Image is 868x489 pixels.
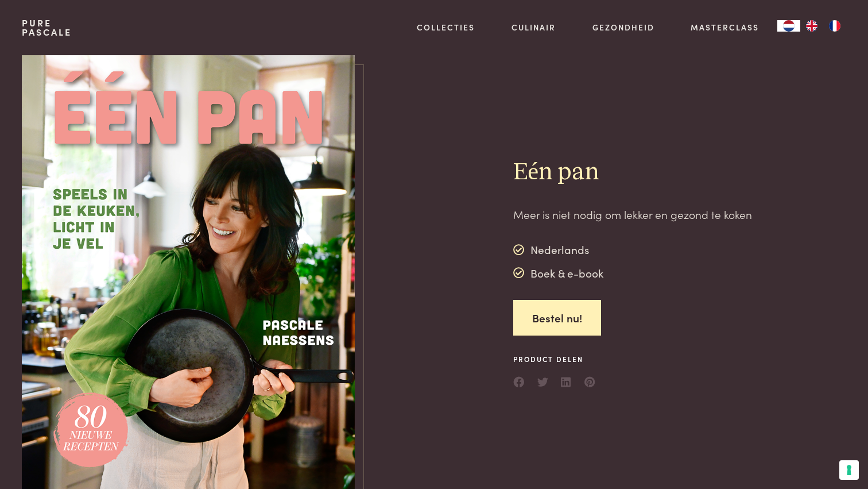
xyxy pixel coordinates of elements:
[513,241,603,259] div: Nederlands
[800,20,846,32] ul: Language list
[417,21,475,33] a: Collecties
[777,20,846,32] aside: Language selected: Nederlands
[513,300,601,336] a: Bestel nu!
[592,21,654,33] a: Gezondheid
[513,264,603,282] div: Boek & e-book
[22,18,72,37] a: PurePascale
[839,460,859,480] button: Uw voorkeuren voor toestemming voor trackingtechnologieën
[800,20,823,32] a: EN
[513,157,752,188] h2: Eén pan
[777,20,800,32] a: NL
[691,21,759,33] a: Masterclass
[823,20,846,32] a: FR
[513,354,596,364] span: Product delen
[511,21,556,33] a: Culinair
[777,20,800,32] div: Language
[513,206,752,223] p: Meer is niet nodig om lekker en gezond te koken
